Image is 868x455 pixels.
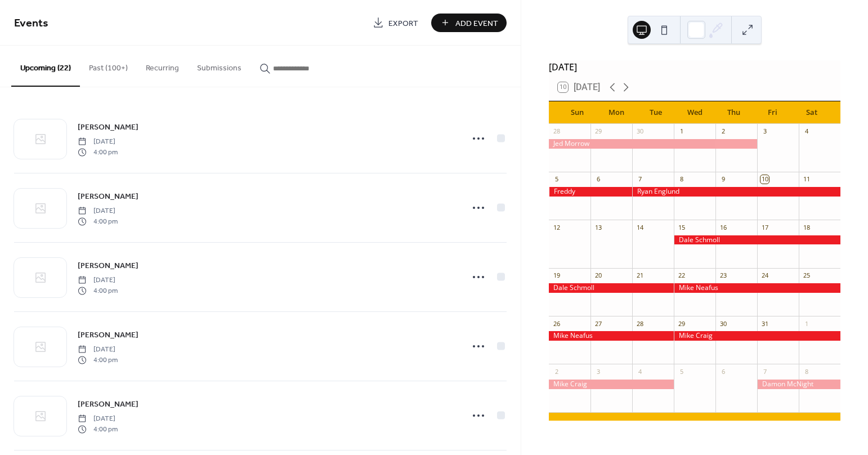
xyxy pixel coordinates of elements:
div: 4 [636,367,644,376]
div: 11 [802,175,811,184]
span: [DATE] [78,345,118,355]
div: Tue [636,101,675,124]
span: Add Event [455,17,498,29]
div: 8 [802,367,811,376]
div: Sun [558,101,597,124]
div: Damon McNight [757,380,840,389]
div: Freddy [549,187,632,197]
button: Submissions [188,46,250,86]
span: [PERSON_NAME] [78,399,138,411]
div: Dale Schmoll [549,283,674,293]
div: 1 [677,127,686,136]
div: 28 [636,319,644,328]
button: Add Event [431,14,507,32]
div: 3 [760,127,769,136]
div: Fri [753,101,792,124]
div: Mon [597,101,636,124]
div: 2 [719,127,727,136]
div: 16 [719,223,727,231]
div: 30 [719,319,727,328]
div: 15 [677,223,686,231]
span: 4:00 pm [78,424,118,434]
a: [PERSON_NAME] [78,190,138,203]
div: 22 [677,271,686,280]
div: 5 [552,175,561,184]
button: Recurring [137,46,188,86]
div: Mike Craig [674,331,840,341]
span: [PERSON_NAME] [78,260,138,272]
div: Sat [793,101,831,124]
div: 19 [552,271,561,280]
div: 28 [552,127,561,136]
a: [PERSON_NAME] [78,398,138,411]
div: 25 [802,271,811,280]
div: [DATE] [549,60,840,74]
div: 1 [802,319,811,328]
span: Events [14,12,48,34]
div: Jed Morrow [549,139,757,149]
a: [PERSON_NAME] [78,259,138,272]
div: Thu [714,101,753,124]
div: 2 [552,367,561,376]
div: 23 [719,271,727,280]
div: Dale Schmoll [674,235,840,245]
div: 17 [760,223,769,231]
span: [DATE] [78,414,118,424]
div: 12 [552,223,561,231]
div: 6 [719,367,727,376]
div: Mike Neafus [674,283,840,293]
div: Ryan Englund [632,187,840,197]
a: Export [364,14,427,32]
span: 4:00 pm [78,216,118,226]
div: 30 [636,127,644,136]
div: 29 [594,127,602,136]
div: 3 [594,367,602,376]
span: [DATE] [78,206,118,216]
div: Mike Craig [549,380,674,389]
div: 13 [594,223,602,231]
button: Upcoming (22) [11,46,80,87]
div: 7 [636,175,644,184]
div: 20 [594,271,602,280]
div: Wed [675,101,714,124]
div: Mike Neafus [549,331,674,341]
div: 31 [760,319,769,328]
div: 5 [677,367,686,376]
div: 14 [636,223,644,231]
span: [PERSON_NAME] [78,329,138,341]
div: 18 [802,223,811,231]
div: 24 [760,271,769,280]
div: 29 [677,319,686,328]
div: 21 [636,271,644,280]
span: [PERSON_NAME] [78,191,138,203]
div: 8 [677,175,686,184]
div: 9 [719,175,727,184]
span: [DATE] [78,137,118,147]
a: [PERSON_NAME] [78,121,138,133]
div: 4 [802,127,811,136]
span: 4:00 pm [78,147,118,157]
span: [DATE] [78,275,118,286]
div: 10 [760,175,769,184]
span: [PERSON_NAME] [78,122,138,133]
span: 4:00 pm [78,286,118,296]
span: Export [388,17,418,29]
div: 27 [594,319,602,328]
div: 26 [552,319,561,328]
a: [PERSON_NAME] [78,328,138,341]
span: 4:00 pm [78,355,118,365]
div: 6 [594,175,602,184]
button: Past (100+) [80,46,137,86]
div: 7 [760,367,769,376]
